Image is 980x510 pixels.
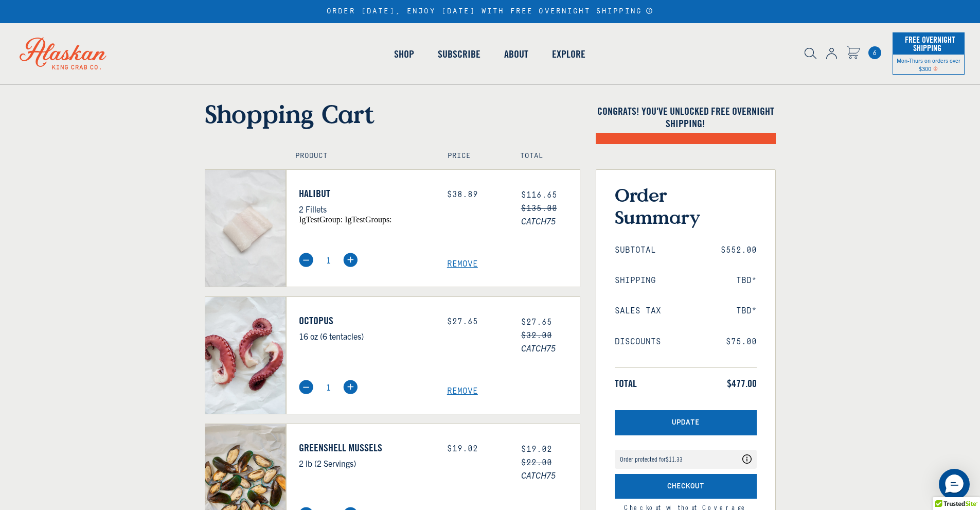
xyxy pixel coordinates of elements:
div: $27.65 [447,317,506,327]
h4: Price [448,152,498,161]
img: minus [299,380,313,394]
h1: Shopping Cart [205,99,580,129]
div: Messenger Dummy Widget [939,469,970,500]
button: Update [615,410,757,435]
a: Octopus [299,314,432,327]
span: Subtotal [615,245,656,255]
a: Cart [868,46,881,59]
span: Mon-Thurs on orders over $300 [897,57,960,72]
img: minus [299,253,313,267]
span: CATCH75 [521,214,580,227]
h4: Product [295,152,425,161]
a: Explore [540,25,597,83]
img: plus [343,253,358,267]
a: Announcement Bar Modal [646,7,653,14]
span: $477.00 [727,377,757,390]
a: Halibut [299,187,432,200]
span: igTestGroups: [345,215,391,224]
div: Order protected for $11.33 [620,456,683,463]
span: Sales Tax [615,306,661,316]
button: Checkout with Shipping Protection included for an additional fee as listed above [615,474,757,499]
span: Update [672,418,700,427]
img: plus [343,380,358,394]
s: $22.00 [521,458,552,467]
a: Shop [382,25,426,83]
p: 2 Fillets [299,202,432,216]
span: Shipping Notice Icon [933,65,938,72]
span: CATCH75 [521,341,580,355]
div: ORDER [DATE], ENJOY [DATE] WITH FREE OVERNIGHT SHIPPING [327,7,653,16]
img: Alaskan King Crab Co. logo [5,23,121,84]
span: $75.00 [726,337,757,347]
p: 2 lb (2 Servings) [299,456,432,470]
span: $27.65 [521,318,552,327]
span: Checkout [667,482,704,491]
span: $19.02 [521,445,552,454]
s: $32.00 [521,331,552,340]
a: Greenshell Mussels [299,442,432,454]
a: Remove [447,259,580,269]
span: igTestGroup: [299,215,343,224]
div: $38.89 [447,190,506,200]
a: Remove [447,386,580,396]
span: $552.00 [721,245,757,255]
s: $135.00 [521,204,557,213]
img: search [805,48,816,59]
a: Cart [847,46,860,61]
span: Total [615,377,637,390]
a: Subscribe [426,25,492,83]
div: $19.02 [447,444,506,454]
img: Octopus - 16 oz (6 tentacles) [205,297,286,414]
div: Coverage Options [615,450,757,469]
h4: Total [520,152,571,161]
h3: Order Summary [615,184,757,228]
span: Shipping [615,276,656,286]
span: CATCH75 [521,468,580,482]
span: Free Overnight Shipping [902,32,955,56]
img: Halibut - 2 Fillets [205,170,286,287]
a: About [492,25,540,83]
img: account [826,48,837,59]
span: Discounts [615,337,661,347]
div: route shipping protection selector element [615,445,757,474]
span: $116.65 [521,190,557,200]
h4: Congrats! You've unlocked FREE OVERNIGHT SHIPPING! [596,105,776,130]
span: 6 [868,46,881,59]
p: 16 oz (6 tentacles) [299,329,432,343]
